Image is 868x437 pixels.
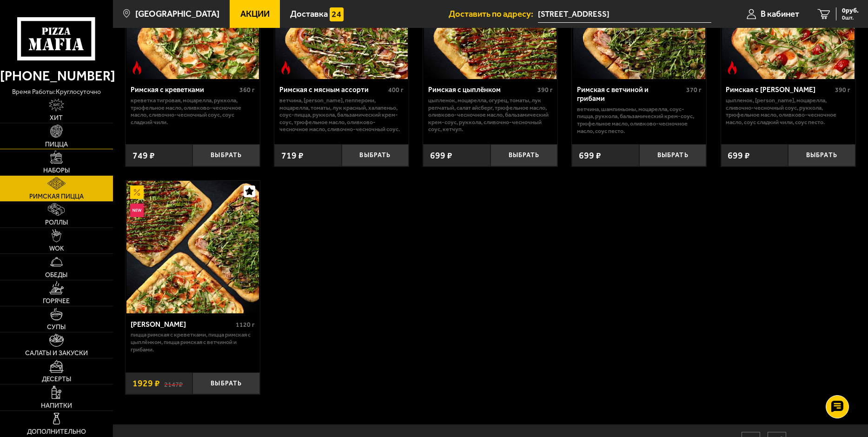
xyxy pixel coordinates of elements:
div: Римская с цыплёнком [428,86,535,94]
span: Супы [47,324,66,331]
span: Десерты [42,376,71,383]
span: [GEOGRAPHIC_DATA] [135,10,219,19]
span: 749 ₽ [133,151,155,160]
div: [PERSON_NAME] [131,320,234,329]
img: Острое блюдо [725,61,739,74]
span: Кантемировская улица, 7Б [538,6,711,23]
img: Острое блюдо [130,61,144,74]
span: Роллы [45,219,68,226]
span: В кабинет [761,10,799,19]
span: 390 г [537,86,553,94]
span: 699 ₽ [579,151,601,160]
span: Доставить по адресу: [449,10,538,19]
div: Римская с ветчиной и грибами [577,86,684,103]
span: 0 руб. [842,7,859,14]
p: цыпленок, моцарелла, огурец, томаты, лук репчатый, салат айсберг, трюфельное масло, оливково-чесн... [428,97,553,133]
button: Выбрать [192,144,260,166]
span: Горячее [43,298,70,305]
span: 1929 ₽ [133,379,160,388]
img: 15daf4d41897b9f0e9f617042186c801.svg [330,7,343,21]
img: Акционный [130,185,144,199]
span: Напитки [41,403,72,409]
div: Римская с креветками [131,86,238,94]
span: 699 ₽ [728,151,750,160]
p: Пицца Римская с креветками, Пицца Римская с цыплёнком, Пицца Римская с ветчиной и грибами. [131,331,255,353]
p: цыпленок, [PERSON_NAME], моцарелла, сливочно-чесночный соус, руккола, трюфельное масло, оливково-... [726,97,850,126]
span: Наборы [43,167,70,174]
img: Новинка [130,204,144,217]
button: Выбрать [788,144,855,166]
span: 699 ₽ [430,151,452,160]
p: креветка тигровая, моцарелла, руккола, трюфельное масло, оливково-чесночное масло, сливочно-чесно... [131,97,255,126]
span: Дополнительно [27,429,86,435]
span: Римская пицца [29,193,84,200]
div: Римская с мясным ассорти [279,86,386,94]
span: 719 ₽ [281,151,304,160]
span: Салаты и закуски [25,350,88,357]
button: Выбрать [342,144,409,166]
span: WOK [49,245,64,252]
button: Выбрать [490,144,558,166]
span: 370 г [686,86,702,94]
p: ветчина, [PERSON_NAME], пепперони, моцарелла, томаты, лук красный, халапеньо, соус-пицца, руккола... [279,97,404,133]
span: 0 шт. [842,15,859,20]
span: 1120 г [236,321,255,329]
div: Римская с [PERSON_NAME] [726,86,833,94]
p: ветчина, шампиньоны, моцарелла, соус-пицца, руккола, бальзамический крем-соус, трюфельное масло, ... [577,106,702,134]
button: Выбрать [639,144,707,166]
span: Хит [50,115,63,121]
input: Ваш адрес доставки [538,6,711,23]
img: Мама Миа [126,181,259,313]
a: АкционныйНовинкаМама Миа [126,181,260,313]
span: 400 г [388,86,404,94]
span: 360 г [239,86,255,94]
span: 390 г [835,86,850,94]
span: Пицца [45,141,68,148]
span: Обеды [45,272,67,278]
span: Доставка [290,10,328,19]
s: 2147 ₽ [164,379,183,388]
span: Акции [240,10,270,19]
img: Острое блюдо [279,61,292,74]
button: Выбрать [192,372,260,395]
